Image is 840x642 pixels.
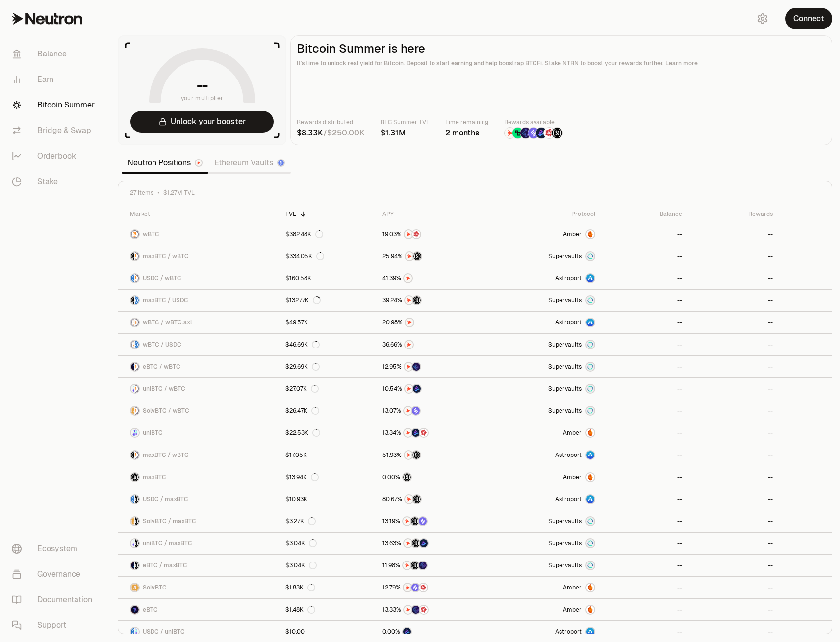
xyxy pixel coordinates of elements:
[118,245,280,267] a: maxBTC LogowBTC LogomaxBTC / wBTC
[412,230,420,238] img: Mars Fragments
[280,599,377,620] a: $1.48K
[118,577,280,598] a: SolvBTC LogoSolvBTC
[688,599,779,620] a: --
[377,223,488,245] a: NTRNMars Fragments
[405,363,412,371] img: NTRN
[601,555,688,576] a: --
[143,341,181,348] span: wBTC / USDC
[411,517,419,525] img: Structured Points
[405,495,413,503] img: NTRN
[404,606,412,614] img: NTRN
[586,341,594,348] img: Supervaults
[688,510,779,532] a: --
[4,92,106,118] a: Bitcoin Summer
[382,627,482,637] button: Bedrock Diamonds
[285,539,317,547] div: $3.04K
[586,363,594,371] img: Supervaults
[586,230,594,238] img: Amber
[135,363,139,371] img: wBTC Logo
[488,466,601,488] a: AmberAmber
[135,296,139,304] img: USDC Logo
[412,606,420,614] img: EtherFi Points
[601,488,688,510] a: --
[285,363,320,371] div: $29.69K
[601,444,688,466] a: --
[413,296,421,304] img: Structured Points
[555,451,582,459] span: Astroport
[405,341,413,348] img: NTRN
[488,356,601,377] a: SupervaultsSupervaults
[488,267,601,289] a: Astroport
[601,577,688,598] a: --
[285,252,324,260] div: $334.05K
[382,561,482,570] button: NTRNStructured PointsEtherFi Points
[377,378,488,400] a: NTRNBedrock Diamonds
[601,245,688,267] a: --
[135,562,139,569] img: maxBTC Logo
[688,488,779,510] a: --
[131,584,139,591] img: SolvBTC Logo
[382,362,482,372] button: NTRNEtherFi Points
[688,245,779,267] a: --
[382,406,482,416] button: NTRNSolv Points
[280,510,377,532] a: $3.27K
[586,407,594,415] img: Supervaults
[601,466,688,488] a: --
[785,8,832,29] button: Connect
[135,319,139,326] img: wBTC.axl Logo
[143,495,188,503] span: USDC / maxBTC
[488,488,601,510] a: Astroport
[601,599,688,620] a: --
[688,400,779,422] a: --
[118,533,280,554] a: uniBTC LogomaxBTC LogouniBTC / maxBTC
[285,341,320,348] div: $46.69K
[4,587,106,613] a: Documentation
[143,606,158,614] span: eBTC
[118,312,280,333] a: wBTC LogowBTC.axl LogowBTC / wBTC.axl
[382,583,482,592] button: NTRNSolv PointsMars Fragments
[586,252,594,260] img: Supervaults
[135,539,139,547] img: maxBTC Logo
[143,628,185,636] span: USDC / uniBTC
[382,251,482,261] button: NTRNStructured Points
[131,230,139,238] img: wBTC Logo
[131,252,134,260] img: maxBTC Logo
[586,539,594,547] img: Supervaults
[382,516,482,526] button: NTRNStructured PointsSolv Points
[688,356,779,377] a: --
[280,223,377,245] a: $382.48K
[285,451,307,459] div: $17.05K
[488,223,601,245] a: AmberAmber
[118,400,280,422] a: SolvBTC LogowBTC LogoSolvBTC / wBTC
[688,533,779,554] a: --
[285,495,307,503] div: $10.93K
[563,230,582,238] span: Amber
[131,628,134,636] img: USDC Logo
[118,290,280,311] a: maxBTC LogoUSDC LogomaxBTC / USDC
[280,533,377,554] a: $3.04K
[404,539,412,547] img: NTRN
[548,407,582,415] span: Supervaults
[548,385,582,393] span: Supervaults
[563,606,582,614] span: Amber
[280,422,377,444] a: $22.53K
[586,584,594,591] img: Amber
[131,473,139,481] img: maxBTC Logo
[143,451,189,459] span: maxBTC / wBTC
[280,356,377,377] a: $29.69K
[419,517,427,525] img: Solv Points
[118,488,280,510] a: USDC LogomaxBTC LogoUSDC / maxBTC
[131,429,139,437] img: uniBTC Logo
[130,111,274,133] button: Unlock your booster
[143,429,163,437] span: uniBTC
[488,577,601,598] a: AmberAmber
[143,517,196,525] span: SolvBTC / maxBTC
[488,245,601,267] a: SupervaultsSupervaults
[382,428,482,438] button: NTRNBedrock DiamondsMars Fragments
[4,536,106,562] a: Ecosystem
[135,517,139,525] img: maxBTC Logo
[488,533,601,554] a: SupervaultsSupervaults
[419,584,427,591] img: Mars Fragments
[382,538,482,548] button: NTRNStructured PointsBedrock Diamonds
[118,378,280,400] a: uniBTC LogowBTC LogouniBTC / wBTC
